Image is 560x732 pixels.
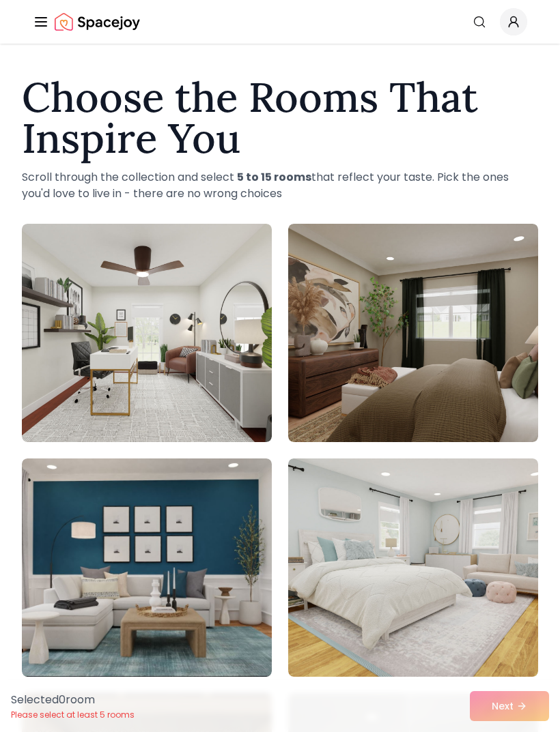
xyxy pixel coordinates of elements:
h1: Choose the Rooms That Inspire You [22,76,538,158]
img: Room room-3 [22,458,272,677]
p: Please select at least 5 rooms [11,709,135,720]
img: Room room-2 [288,224,538,442]
p: Selected 0 room [11,692,135,708]
img: Room room-4 [288,458,538,677]
img: Room room-1 [22,224,272,442]
strong: 5 to 15 rooms [237,169,311,185]
img: Spacejoy Logo [55,8,140,35]
a: Spacejoy [55,8,140,35]
p: Scroll through the collection and select that reflect your taste. Pick the ones you'd love to liv... [22,169,538,202]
